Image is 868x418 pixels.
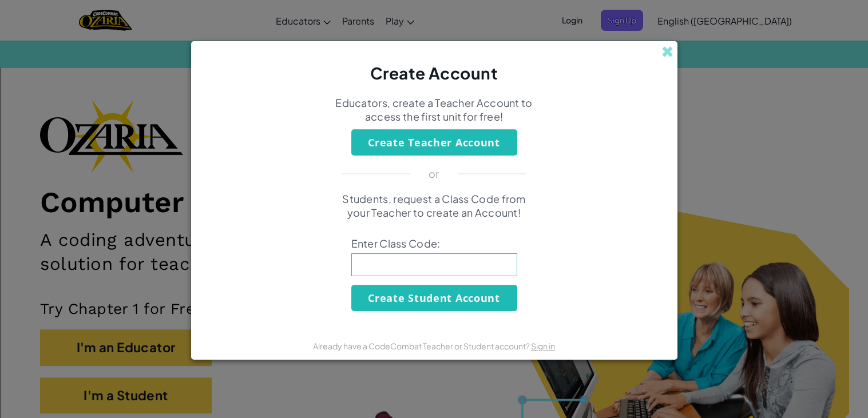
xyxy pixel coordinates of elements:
[370,63,498,83] span: Create Account
[5,46,863,56] div: Options
[5,66,863,77] div: Rename
[531,341,555,351] a: Sign in
[5,15,863,25] div: Sort New > Old
[5,25,863,35] div: Move To ...
[313,341,531,351] span: Already have a CodeCombat Teacher or Student account?
[5,5,863,15] div: Sort A > Z
[5,56,863,66] div: Sign out
[334,96,534,124] p: Educators, create a Teacher Account to access the first unit for free!
[429,167,439,181] p: or
[334,192,534,220] p: Students, request a Class Code from your Teacher to create an Account!
[351,237,517,250] span: Enter Class Code:
[5,35,863,46] div: Delete
[351,285,517,311] button: Create Student Account
[351,129,517,156] button: Create Teacher Account
[5,77,863,87] div: Move To ...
